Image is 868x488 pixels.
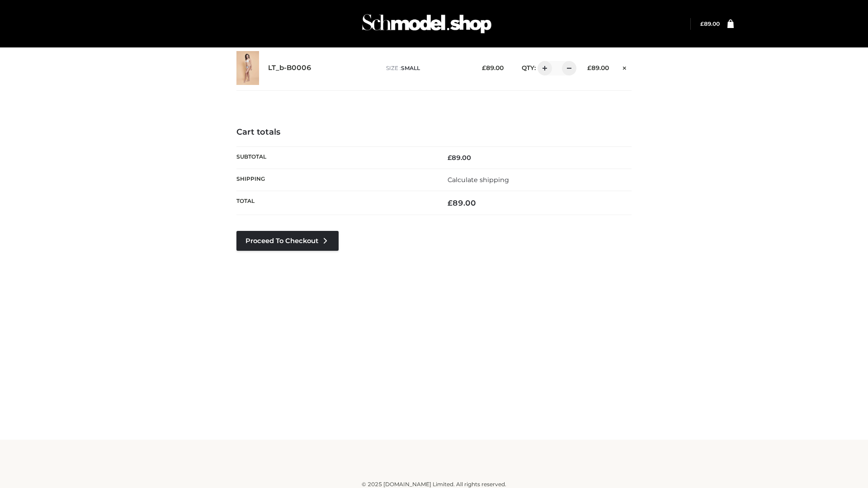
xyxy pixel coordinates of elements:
a: Calculate shipping [448,176,509,184]
span: £ [448,154,452,162]
th: Subtotal [236,146,434,169]
bdi: 89.00 [700,20,720,27]
span: £ [587,64,591,71]
p: size : [386,64,468,72]
h4: Cart totals [236,127,632,137]
img: Schmodel Admin 964 [359,6,495,42]
a: £89.00 [700,20,720,27]
span: £ [482,64,486,71]
span: £ [448,198,453,207]
th: Total [236,191,434,215]
a: Proceed to Checkout [236,231,339,251]
bdi: 89.00 [448,198,476,207]
a: Remove this item [618,61,632,73]
bdi: 89.00 [482,64,504,71]
th: Shipping [236,169,434,191]
a: LT_b-B0006 [268,64,311,72]
span: £ [700,20,704,27]
bdi: 89.00 [448,154,471,162]
bdi: 89.00 [587,64,609,71]
div: QTY: [513,61,573,75]
span: SMALL [401,65,420,71]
